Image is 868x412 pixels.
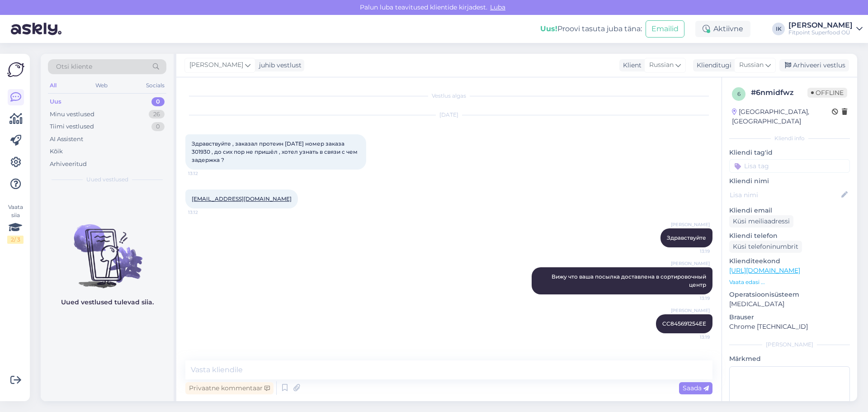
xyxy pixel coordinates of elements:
[50,110,94,119] div: Minu vestlused
[695,21,750,37] div: Aktiivne
[729,322,850,331] p: Chrome [TECHNICAL_ID]
[188,209,222,216] span: 13:12
[739,60,764,70] span: Russian
[151,97,165,106] div: 0
[552,273,708,288] span: Вижу что ваша посылка доставлена в сортировочный центр
[149,110,165,119] div: 26
[188,170,222,177] span: 13:12
[185,382,274,394] div: Privaatne kommentaar
[646,20,684,38] button: Emailid
[729,290,850,299] p: Operatsioonisüsteem
[86,175,128,184] span: Uued vestlused
[729,266,800,275] a: [URL][DOMAIN_NAME]
[7,203,24,244] div: Vaata siia
[729,241,802,253] div: Küsi telefoninumbrit
[540,24,642,34] div: Proovi tasuta juba täna:
[41,208,174,289] img: No chats
[729,148,850,157] p: Kliendi tag'id
[48,80,58,91] div: All
[729,256,850,266] p: Klienditeekond
[788,29,853,36] div: Fitpoint Superfood OÜ
[185,92,712,100] div: Vestlus algas
[94,80,109,91] div: Web
[7,61,24,78] img: Askly Logo
[729,354,850,364] p: Märkmed
[50,160,87,169] div: Arhiveeritud
[779,59,849,71] div: Arhiveeri vestlus
[662,320,706,327] span: CC845691254EE
[189,60,243,70] span: [PERSON_NAME]
[729,134,850,142] div: Kliendi info
[619,61,642,70] div: Klient
[788,22,853,29] div: [PERSON_NAME]
[729,299,850,309] p: [MEDICAL_DATA]
[192,140,359,163] span: Здравствуйте , заказал протеин [DATE] номер заказа 301930 , до сих пор не пришёл , хотел узнать в...
[676,295,710,302] span: 13:19
[671,221,710,228] span: [PERSON_NAME]
[788,22,863,36] a: [PERSON_NAME]Fitpoint Superfood OÜ
[50,97,61,106] div: Uus
[683,384,709,392] span: Saada
[732,107,832,126] div: [GEOGRAPHIC_DATA], [GEOGRAPHIC_DATA]
[671,307,710,314] span: [PERSON_NAME]
[671,260,710,267] span: [PERSON_NAME]
[667,234,706,241] span: Здравствуйте
[693,61,731,70] div: Klienditugi
[192,195,292,202] a: [EMAIL_ADDRESS][DOMAIN_NAME]
[50,147,63,156] div: Kõik
[50,122,94,131] div: Tiimi vestlused
[729,278,850,286] p: Vaata edasi ...
[255,61,302,70] div: juhib vestlust
[729,341,850,349] div: [PERSON_NAME]
[7,236,24,244] div: 2 / 3
[676,248,710,255] span: 13:19
[729,313,850,322] p: Brauser
[487,3,508,11] span: Luba
[729,231,850,241] p: Kliendi telefon
[729,176,850,186] p: Kliendi nimi
[50,135,83,144] div: AI Assistent
[185,111,712,119] div: [DATE]
[807,88,847,98] span: Offline
[772,23,785,35] div: IK
[729,159,850,173] input: Lisa tag
[737,90,741,97] span: 6
[61,298,154,307] p: Uued vestlused tulevad siia.
[56,62,92,71] span: Otsi kliente
[144,80,166,91] div: Socials
[751,87,807,98] div: # 6nmidfwz
[151,122,165,131] div: 0
[729,206,850,215] p: Kliendi email
[730,190,840,200] input: Lisa nimi
[676,334,710,341] span: 13:19
[729,215,793,227] div: Küsi meiliaadressi
[540,24,557,33] b: Uus!
[649,60,674,70] span: Russian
